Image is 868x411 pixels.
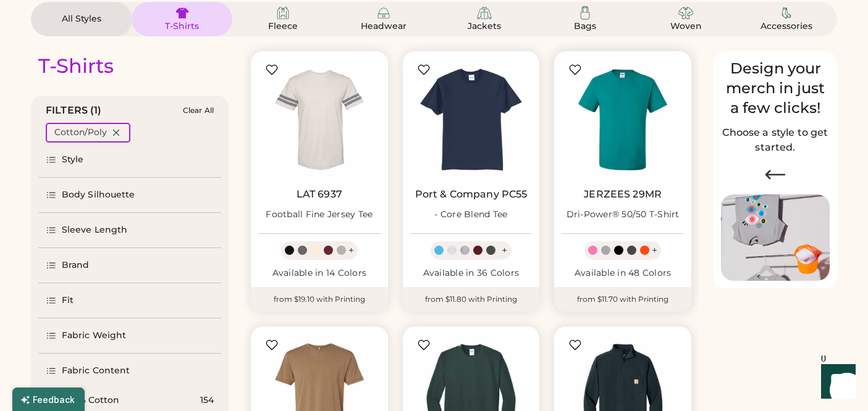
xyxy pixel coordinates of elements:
[200,394,214,407] div: 154
[266,209,373,221] div: Football Fine Jersey Tee
[376,6,391,20] img: Headwear Icon
[410,59,533,181] img: Port & Company PC55 - Core Blend Tee
[62,259,90,272] div: Brand
[255,20,311,33] div: Fleece
[183,106,214,115] div: Clear All
[721,194,830,281] img: Image of Lisa Congdon Eye Print on T-Shirt and Hat
[721,59,830,118] div: Design your merch in just a few clicks!
[175,6,190,20] img: T-Shirts Icon
[434,209,507,221] div: - Core Blend Tee
[38,54,114,78] div: T-Shirts
[658,20,714,33] div: Woven
[457,20,512,33] div: Jackets
[554,287,691,312] div: from $11.70 with Printing
[410,267,533,280] div: Available in 36 Colors
[779,6,794,20] img: Accessories Icon
[652,244,657,257] div: +
[477,6,492,20] img: Jackets Icon
[557,20,613,33] div: Bags
[502,244,507,257] div: +
[567,209,680,221] div: Dri-Power® 50/50 T-Shirt
[562,267,684,280] div: Available in 48 Colors
[62,189,135,201] div: Body Silhouette
[46,103,102,118] div: FILTERS (1)
[403,287,540,312] div: from $11.80 with Printing
[678,6,693,20] img: Woven Icon
[809,355,862,409] iframe: Front Chat
[62,294,74,307] div: Fit
[348,244,354,257] div: +
[759,20,814,33] div: Accessories
[54,127,107,139] div: Cotton/Poly
[721,125,830,155] h2: Choose a style to get started.
[258,267,381,280] div: Available in 14 Colors
[276,6,290,20] img: Fleece Icon
[584,188,662,201] a: JERZEES 29MR
[54,13,109,25] div: All Styles
[62,365,130,377] div: Fabric Content
[562,59,684,181] img: JERZEES 29MR Dri-Power® 50/50 T-Shirt
[251,287,388,312] div: from $19.10 with Printing
[62,330,126,342] div: Fabric Weight
[258,59,381,181] img: LAT 6937 Football Fine Jersey Tee
[64,394,119,407] div: 100% Cotton
[62,154,84,166] div: Style
[578,6,592,20] img: Bags Icon
[415,188,528,201] a: Port & Company PC55
[154,20,210,33] div: T-Shirts
[356,20,411,33] div: Headwear
[297,188,342,201] a: LAT 6937
[62,224,127,236] div: Sleeve Length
